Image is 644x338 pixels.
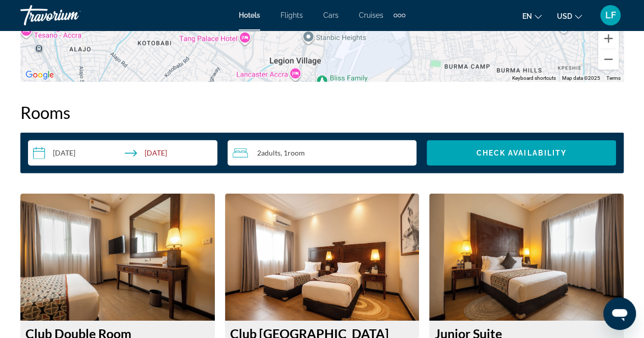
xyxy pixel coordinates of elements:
[603,297,636,330] iframe: Button to launch messaging window
[394,7,405,23] button: Extra navigation items
[228,140,417,166] button: Travelers: 2 adults, 0 children
[257,149,281,157] span: 2
[239,11,260,19] a: Hotels
[512,75,556,82] button: Keyboard shortcuts
[429,194,624,321] img: b871fd07-c7b8-47b6-891d-814abe2fcdf6.jpeg
[20,194,215,321] img: 47cc0ed3-d80e-4e80-bf43-ea79616f84a2.jpeg
[261,148,281,157] span: Adults
[225,194,419,321] img: ab4008bd-0b04-4828-bf0d-666403ad8a72.jpeg
[598,28,619,49] button: Zoom in
[557,9,582,23] button: Change currency
[522,9,542,23] button: Change language
[28,140,616,166] div: Search widget
[28,140,217,166] button: Check-in date: Nov 3, 2025 Check-out date: Nov 10, 2025
[281,149,305,157] span: , 1
[605,10,616,20] span: LF
[562,75,600,81] span: Map data ©2025
[598,49,619,70] button: Zoom out
[476,149,567,157] span: Check Availability
[597,5,624,26] button: User Menu
[288,148,305,157] span: Room
[557,12,572,20] span: USD
[23,69,57,82] a: Open this area in Google Maps (opens a new window)
[20,102,624,122] h2: Rooms
[323,11,339,19] a: Cars
[23,69,57,82] img: Google
[20,2,122,28] a: Travorium
[606,75,621,81] a: Terms (opens in new tab)
[522,12,532,20] span: en
[427,140,616,166] button: Check Availability
[359,11,383,19] a: Cruises
[281,11,303,19] a: Flights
